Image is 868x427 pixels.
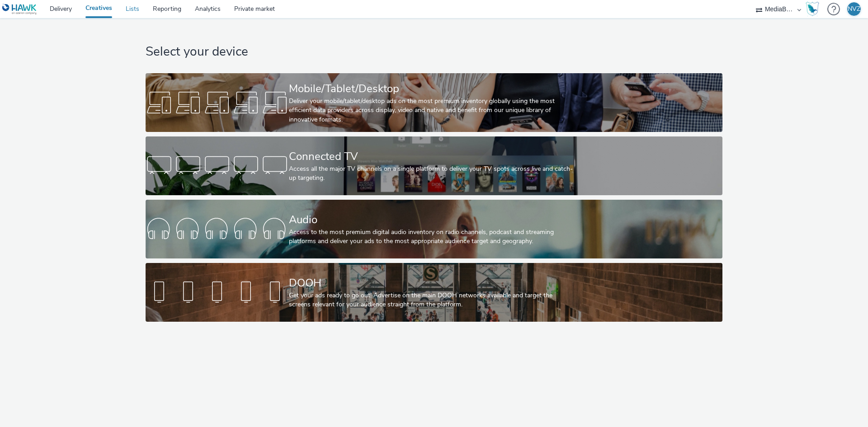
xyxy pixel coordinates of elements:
[289,275,576,291] div: DOOH
[2,4,37,15] img: undefined Logo
[146,73,722,132] a: Mobile/Tablet/DesktopDeliver your mobile/tablet/desktop ads on the most premium inventory globall...
[146,43,722,61] h1: Select your device
[289,164,576,183] div: Access all the major TV channels on a single platform to deliver your TV spots across live and ca...
[289,149,576,164] div: Connected TV
[289,97,576,124] div: Deliver your mobile/tablet/desktop ads on the most premium inventory globally using the most effi...
[289,81,576,97] div: Mobile/Tablet/Desktop
[806,2,823,16] a: Hawk Academy
[848,2,860,16] div: NVZ
[146,200,722,258] a: AudioAccess to the most premium digital audio inventory on radio channels, podcast and streaming ...
[289,212,576,228] div: Audio
[146,263,722,322] a: DOOHGet your ads ready to go out! Advertise on the main DOOH networks available and target the sc...
[806,2,819,16] img: Hawk Academy
[146,136,722,195] a: Connected TVAccess all the major TV channels on a single platform to deliver your TV spots across...
[289,291,576,310] div: Get your ads ready to go out! Advertise on the main DOOH networks available and target the screen...
[289,228,576,246] div: Access to the most premium digital audio inventory on radio channels, podcast and streaming platf...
